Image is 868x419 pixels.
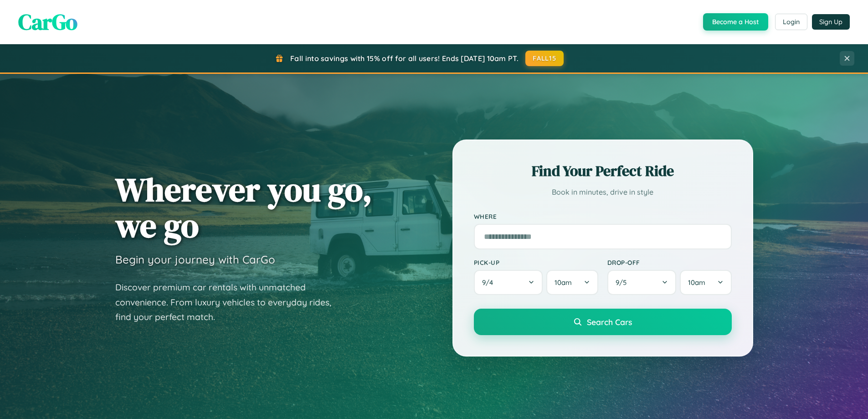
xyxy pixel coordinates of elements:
[703,13,768,31] button: Become a Host
[775,14,807,30] button: Login
[546,270,598,295] button: 10am
[474,259,598,266] label: Pick-up
[812,14,850,30] button: Sign Up
[474,161,732,181] h2: Find Your Perfect Ride
[607,270,677,295] button: 9/5
[115,171,372,243] h1: Wherever you go, we go
[290,54,519,63] span: Fall into savings with 15% off for all users! Ends [DATE] 10am PT.
[607,259,732,266] label: Drop-off
[474,270,543,295] button: 9/4
[587,317,632,327] span: Search Cars
[18,7,77,37] span: CarGo
[616,278,631,287] span: 9 / 5
[474,186,732,199] p: Book in minutes, drive in style
[474,309,732,335] button: Search Cars
[474,212,732,220] label: Where
[555,278,572,287] span: 10am
[525,51,564,66] button: FALL15
[482,278,498,287] span: 9 / 4
[115,253,275,266] h3: Begin your journey with CarGo
[688,278,705,287] span: 10am
[680,270,731,295] button: 10am
[115,280,343,325] p: Discover premium car rentals with unmatched convenience. From luxury vehicles to everyday rides, ...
